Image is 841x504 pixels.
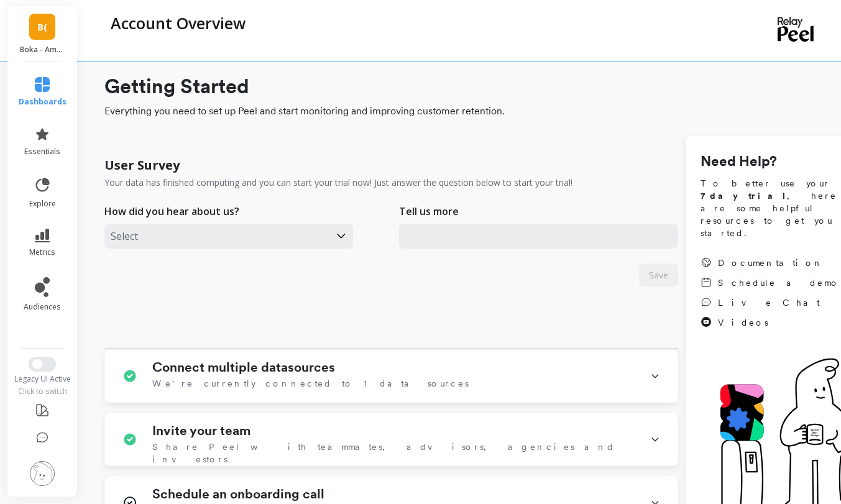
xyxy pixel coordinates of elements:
p: Boka - Amazon (Essor) [20,45,65,55]
strong: 7 day trial [701,191,787,201]
h1: Invite your team [152,423,250,438]
span: essentials [24,147,60,157]
h1: Connect multiple datasources [152,360,335,375]
button: Switch to New UI [29,357,56,372]
span: dashboards [19,97,67,107]
span: Schedule a demo [718,277,840,289]
span: metrics [29,247,55,257]
span: Share Peel with teammates, advisors, agencies and investors [152,441,635,465]
p: How did you hear about us? [104,204,239,219]
p: Tell us more [399,204,459,219]
h1: User Survey [104,157,180,174]
a: Videos [701,316,840,329]
span: Documentation [718,257,824,269]
img: profile picture [30,461,55,486]
span: We're currently connected to 1 data sources [152,377,469,390]
span: audiences [24,302,61,312]
div: Click to switch [6,387,79,396]
h1: Schedule an onboarding call [152,487,324,502]
p: Your data has finished computing and you can start your trial now! Just answer the question below... [104,176,572,189]
p: Account Overview [111,12,246,34]
div: Legacy UI Active [6,374,79,384]
span: Videos [718,316,768,329]
span: B( [37,20,47,34]
a: Documentation [701,257,840,269]
span: explore [29,199,56,209]
a: Schedule a demo [701,277,840,289]
span: Live Chat [718,296,820,309]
